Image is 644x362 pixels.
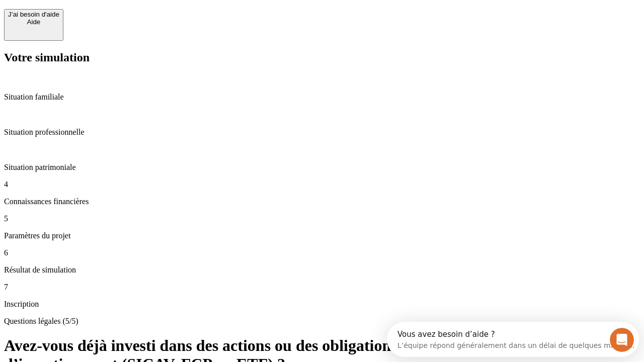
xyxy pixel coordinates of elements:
[4,163,640,172] p: Situation patrimoniale
[4,93,640,102] p: Situation familiale
[8,18,59,26] div: Aide
[4,283,640,292] p: 7
[4,265,640,275] p: Résultat de simulation
[4,231,640,240] p: Paramètres du projet
[11,17,248,27] div: L’équipe répond généralement dans un délai de quelques minutes.
[4,300,640,309] p: Inscription
[11,9,248,17] div: Vous avez besoin d’aide ?
[4,248,640,257] p: 6
[4,214,640,223] p: 5
[4,180,640,189] p: 4
[4,4,277,32] div: Ouvrir le Messenger Intercom
[4,197,640,206] p: Connaissances financières
[610,328,634,352] iframe: Intercom live chat
[4,317,640,326] p: Questions légales (5/5)
[4,51,640,64] h2: Votre simulation
[4,128,640,137] p: Situation professionnelle
[4,9,63,41] button: J’ai besoin d'aideAide
[387,322,639,357] iframe: Intercom live chat discovery launcher
[8,11,59,18] div: J’ai besoin d'aide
